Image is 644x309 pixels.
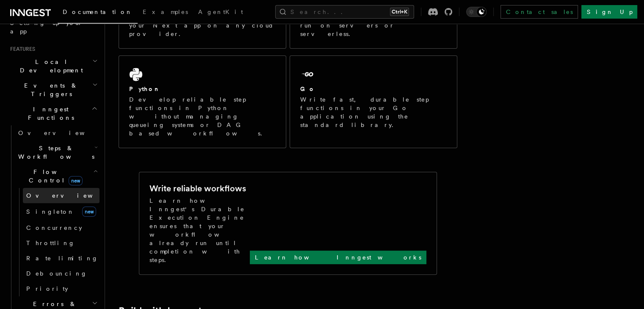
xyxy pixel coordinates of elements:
[26,270,87,277] span: Debouncing
[26,240,75,246] span: Throttling
[138,3,193,23] a: Examples
[7,81,92,98] span: Events & Triggers
[275,5,414,19] button: Search...Ctrl+K
[15,125,100,141] a: Overview
[149,196,250,264] p: Learn how Inngest's Durable Execution Engine ensures that your workflow already run until complet...
[193,3,248,23] a: AgentKit
[7,78,100,102] button: Events & Triggers
[198,8,243,15] span: AgentKit
[255,253,421,262] p: Learn how Inngest works
[26,285,68,292] span: Priority
[15,188,100,296] div: Flow Controlnew
[26,208,75,215] span: Singleton
[129,85,160,93] h2: Python
[300,85,315,93] h2: Go
[23,203,100,220] a: Singletonnew
[7,54,100,78] button: Local Development
[466,7,486,17] button: Toggle dark mode
[390,8,409,16] kbd: Ctrl+K
[23,251,100,266] a: Rate limiting
[15,168,93,185] span: Flow Control
[290,55,457,148] a: GoWrite fast, durable step functions in your Go application using the standard library.
[7,46,35,52] span: Features
[119,55,286,148] a: PythonDevelop reliable step functions in Python without managing queueing systems or DAG based wo...
[23,188,100,203] a: Overview
[129,95,276,138] p: Develop reliable step functions in Python without managing queueing systems or DAG based workflows.
[300,95,447,129] p: Write fast, durable step functions in your Go application using the standard library.
[23,235,100,251] a: Throttling
[23,281,100,296] a: Priority
[58,3,138,24] a: Documentation
[26,255,98,262] span: Rate limiting
[18,130,105,136] span: Overview
[7,58,92,74] span: Local Development
[23,220,100,235] a: Concurrency
[7,102,100,125] button: Inngest Functions
[149,182,246,194] h2: Write reliable workflows
[15,144,94,161] span: Steps & Workflows
[23,266,100,281] a: Debouncing
[82,207,96,217] span: new
[7,105,91,122] span: Inngest Functions
[15,164,100,188] button: Flow Controlnew
[15,141,100,164] button: Steps & Workflows
[250,251,426,264] a: Learn how Inngest works
[500,5,578,19] a: Contact sales
[63,8,133,15] span: Documentation
[581,5,637,19] a: Sign Up
[26,224,82,231] span: Concurrency
[7,15,100,39] a: Setting up your app
[69,176,83,185] span: new
[26,192,113,199] span: Overview
[143,8,188,15] span: Examples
